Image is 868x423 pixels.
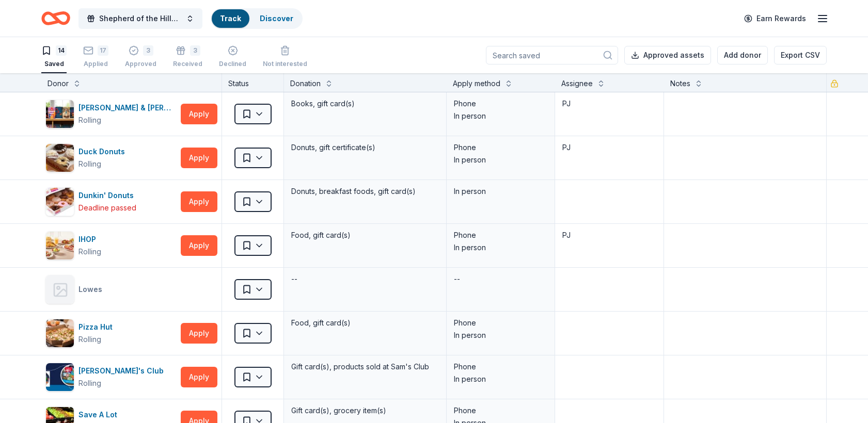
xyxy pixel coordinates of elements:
[556,225,662,266] textarea: PJ
[454,404,547,417] div: Phone
[78,365,168,377] div: [PERSON_NAME]'s Club
[454,229,547,241] div: Phone
[290,77,321,90] div: Donation
[290,140,440,155] div: Donuts, gift certificate(s)
[717,46,768,64] button: Add donor
[219,41,246,73] button: Declined
[78,189,138,202] div: Dunkin' Donuts
[556,137,662,178] textarea: PJ
[454,329,547,341] div: In person
[190,45,200,56] div: 3
[290,184,440,199] div: Donuts, breakfast foods, gift card(s)
[454,185,547,198] div: In person
[453,77,500,90] div: Apply method
[486,46,618,64] input: Search saved
[290,272,298,286] div: --
[45,319,177,348] button: Image for Pizza HutPizza HutRolling
[290,96,440,111] div: Books, gift card(s)
[78,283,106,296] div: Lowes
[46,144,74,172] img: Image for Duck Donuts
[263,41,307,73] button: Not interested
[181,235,217,256] button: Apply
[211,8,303,29] button: TrackDiscover
[78,246,101,258] div: Rolling
[99,12,182,25] span: Shepherd of the Hills Fall Chicken BBQ Dinner & Auction
[45,231,177,260] button: Image for IHOPIHOPRolling
[556,93,662,135] textarea: PJ
[78,321,117,333] div: Pizza Hut
[454,373,547,385] div: In person
[454,110,547,122] div: In person
[41,41,67,73] button: 14Saved
[45,187,177,216] button: Image for Dunkin' DonutsDunkin' DonutsDeadline passed
[46,363,74,391] img: Image for Sam's Club
[78,202,136,214] div: Deadline passed
[78,409,121,421] div: Save A Lot
[181,191,217,212] button: Apply
[561,77,593,90] div: Assignee
[46,100,74,128] img: Image for Barnes & Noble
[290,403,440,418] div: Gift card(s), grocery item(s)
[738,9,812,28] a: Earn Rewards
[41,6,70,30] a: Home
[453,272,461,286] div: --
[45,143,177,172] button: Image for Duck DonutsDuck DonutsRolling
[83,60,108,68] div: Applied
[454,361,547,373] div: Phone
[290,360,440,374] div: Gift card(s), products sold at Sam's Club
[624,46,711,64] button: Approved assets
[670,77,690,90] div: Notes
[98,45,108,56] div: 17
[181,323,217,344] button: Apply
[78,145,129,158] div: Duck Donuts
[454,241,547,254] div: In person
[173,41,202,73] button: 3Received
[78,377,101,389] div: Rolling
[46,232,74,259] img: Image for IHOP
[181,104,217,124] button: Apply
[41,60,67,68] div: Saved
[125,41,156,73] button: 3Approved
[454,141,547,154] div: Phone
[290,316,440,330] div: Food, gift card(s)
[78,158,101,170] div: Rolling
[78,8,202,29] button: Shepherd of the Hills Fall Chicken BBQ Dinner & Auction
[78,102,177,114] div: [PERSON_NAME] & [PERSON_NAME]
[56,45,67,56] div: 14
[454,154,547,166] div: In person
[125,60,156,68] div: Approved
[290,228,440,242] div: Food, gift card(s)
[222,73,284,92] div: Status
[173,60,202,68] div: Received
[143,45,153,56] div: 3
[45,100,177,128] button: Image for Barnes & Noble[PERSON_NAME] & [PERSON_NAME]Rolling
[48,77,69,90] div: Donor
[220,14,241,23] a: Track
[181,148,217,168] button: Apply
[78,333,101,346] div: Rolling
[45,363,177,392] button: Image for Sam's Club[PERSON_NAME]'s ClubRolling
[46,319,74,347] img: Image for Pizza Hut
[260,14,293,23] a: Discover
[78,114,101,126] div: Rolling
[454,317,547,329] div: Phone
[83,41,108,73] button: 17Applied
[181,367,217,387] button: Apply
[46,188,74,216] img: Image for Dunkin' Donuts
[454,97,547,110] div: Phone
[263,60,307,68] div: Not interested
[78,233,101,246] div: IHOP
[774,46,827,64] button: Export CSV
[219,60,246,68] div: Declined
